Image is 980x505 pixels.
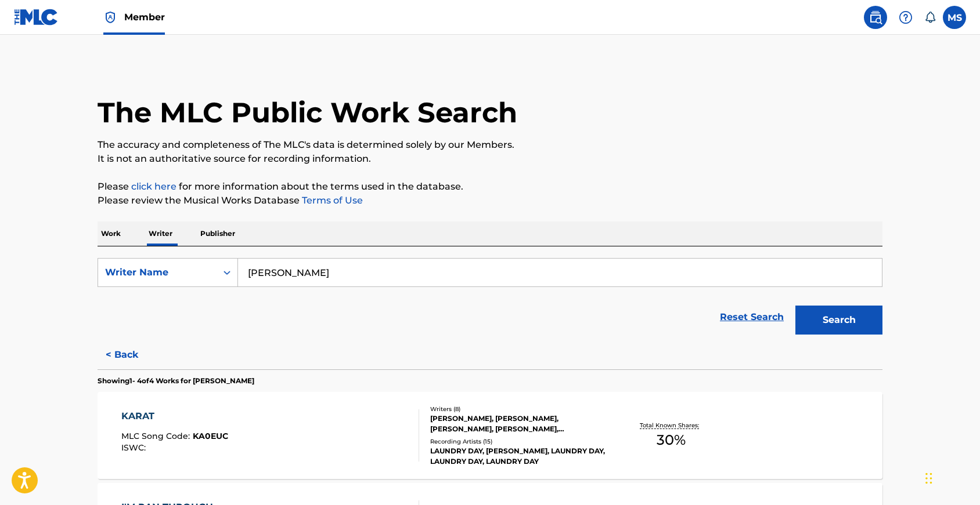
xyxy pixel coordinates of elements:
[121,431,193,441] span: MLC Song Code :
[98,258,882,340] form: Search Form
[98,194,882,208] p: Please review the Musical Works Database
[640,421,702,430] p: Total Known Shares:
[430,446,606,467] div: LAUNDRY DAY, [PERSON_NAME], LAUNDRY DAY, LAUNDRY DAY, LAUNDRY DAY
[430,413,606,434] div: [PERSON_NAME], [PERSON_NAME], [PERSON_NAME], [PERSON_NAME], [PERSON_NAME], [PERSON_NAME] [PERSON_...
[925,461,932,496] div: Drag
[121,442,149,453] span: ISWC :
[103,10,117,24] img: Top Rightsholder
[131,181,176,192] a: click here
[98,392,882,479] a: KARATMLC Song Code:KA0EUCISWC:Writers (8)[PERSON_NAME], [PERSON_NAME], [PERSON_NAME], [PERSON_NAM...
[795,306,882,335] button: Search
[924,12,936,23] div: Notifications
[430,405,606,413] div: Writers ( 8 )
[894,6,917,29] div: Help
[105,266,210,279] div: Writer Name
[145,221,176,246] p: Writer
[922,449,980,505] iframe: Chat Widget
[98,180,882,194] p: Please for more information about the terms used in the database.
[864,6,887,29] a: Public Search
[197,221,239,246] p: Publisher
[714,304,790,330] a: Reset Search
[121,409,228,423] div: KARAT
[98,340,167,369] button: < Back
[14,9,59,26] img: MLC Logo
[657,430,686,450] span: 30 %
[300,195,363,206] a: Terms of Use
[124,10,165,24] span: Member
[430,437,606,446] div: Recording Artists ( 15 )
[98,152,882,166] p: It is not an authoritative source for recording information.
[98,221,124,246] p: Work
[98,138,882,152] p: The accuracy and completeness of The MLC's data is determined solely by our Members.
[98,95,517,130] h1: The MLC Public Work Search
[98,376,254,386] p: Showing 1 - 4 of 4 Works for [PERSON_NAME]
[869,10,882,24] img: search
[193,431,228,441] span: KA0EUC
[899,10,913,24] img: help
[943,6,966,29] div: User Menu
[948,324,980,424] iframe: Resource Center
